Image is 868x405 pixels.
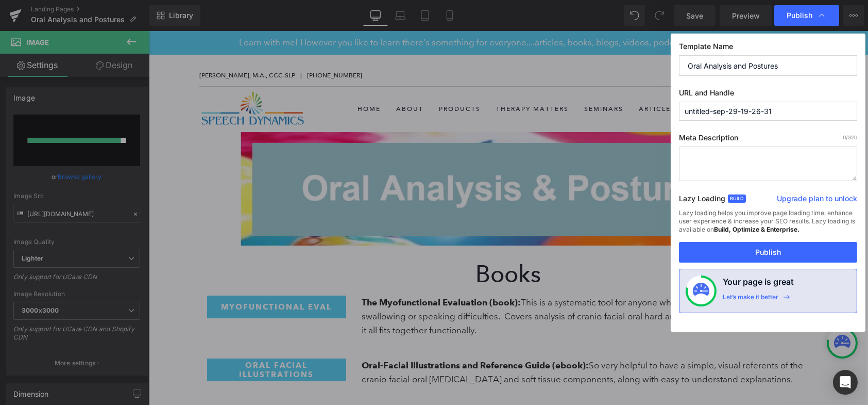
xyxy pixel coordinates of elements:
a: MYOFUNCTIONAL EVAL [58,265,197,287]
span: MYOFUNCTIONAL EVAL [73,271,183,281]
span: 0 [843,134,846,140]
img: onboarding-status.svg [693,283,709,299]
a: [PERSON_NAME], M.A., CCC-SLP [50,40,146,49]
strong: Oral-Facial Illustrations and Reference Guide (ebook): [213,329,440,340]
h4: Your page is great [723,276,794,293]
p: So very helpful to have a simple, visual referents of the cranio-facial-oral [MEDICAL_DATA] and s... [213,328,661,355]
strong: The Myofunctional Evaluation (book): [213,266,372,277]
a: Products [285,66,337,90]
a: Oral Facial Illustrations [58,328,197,350]
img: Speech Dynamics, Inc. [50,61,156,96]
p: [PHONE_NUMBER] [158,40,213,49]
span: Build [728,195,746,203]
span: Oral Facial Illustrations [69,330,186,348]
a: Upgrade plan to unlock [777,193,857,208]
label: Lazy Loading [679,192,725,209]
div: Open Intercom Messenger [833,370,858,395]
span: | [146,40,158,49]
label: Meta Description [679,133,857,147]
strong: Build, Optimize & Enterprise. [714,225,799,233]
a: Login [592,41,608,48]
a: About [242,66,280,90]
span: /320 [843,134,857,140]
label: Template Name [679,42,857,55]
a: Articles [485,66,532,90]
p: Login [592,40,608,49]
a: Podcasts [537,66,589,90]
div: Lazy loading helps you improve page loading time, enhance user experience & increase your SEO res... [679,209,857,242]
a: Home [203,66,237,90]
label: URL and Handle [679,88,857,102]
a: Free Materials [594,66,669,90]
div: Let’s make it better [723,293,778,306]
a: Therapy Matters [342,66,425,90]
p: This is a systematic tool for anyone who works with individuals with swallowing or speaking diffi... [213,265,661,307]
a: Seminars [430,66,480,90]
span: Publish [787,11,812,20]
a: Search [621,34,642,55]
button: Publish [679,242,857,263]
